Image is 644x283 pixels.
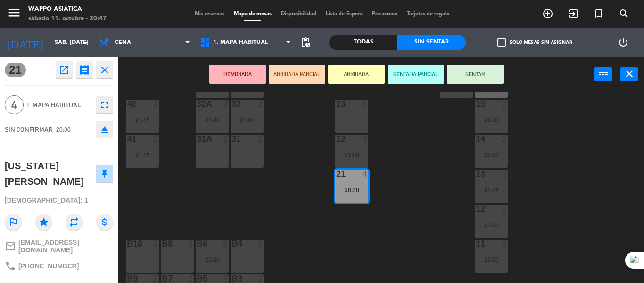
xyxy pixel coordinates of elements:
div: 2 [502,170,508,178]
div: 41 [127,135,127,143]
div: 6 [363,100,368,108]
div: 21:00 [231,117,264,123]
div: B4 [231,240,232,248]
div: B5 [197,274,197,283]
div: 15 [476,100,476,108]
div: 12 [476,205,476,213]
div: 22:30 [475,117,508,123]
div: 22 [336,135,337,143]
div: 11 [476,240,476,248]
div: [US_STATE] [PERSON_NAME] [5,158,96,189]
div: [DEMOGRAPHIC_DATA]: 1 [5,192,113,209]
span: Tarjetas de regalo [402,11,454,17]
div: 21 [336,170,337,178]
a: mail_outline[EMAIL_ADDRESS][DOMAIN_NAME] [5,239,113,254]
div: 21:15 [126,152,159,158]
i: fullscreen [99,99,110,111]
button: DEMORADA [209,65,266,84]
button: power_input [594,67,612,81]
span: Mis reservas [190,11,229,17]
button: receipt [76,61,93,78]
button: SENTAR [447,65,504,84]
span: Cena [115,39,131,46]
div: 2 [188,240,194,248]
div: 2 [502,135,508,143]
i: close [624,68,635,79]
div: Todas [329,35,397,50]
div: B9 [127,274,127,283]
div: 32 [231,100,232,108]
span: pending_actions [300,37,311,48]
div: 20:30 [335,187,368,193]
i: power_settings_new [618,37,629,48]
i: mail_outline [5,240,16,252]
div: 21:15 [475,187,508,193]
div: 22:00 [196,257,229,263]
button: close [620,67,638,81]
span: Lista de Espera [321,11,367,17]
div: B3 [231,274,232,283]
i: open_in_new [58,64,70,76]
i: close [99,64,110,76]
div: 22:00 [475,257,508,263]
div: 21:00 [475,222,508,228]
div: 22:00 [475,152,508,158]
div: B6 [197,240,197,248]
div: B10 [127,240,127,248]
div: 2 [153,240,159,248]
i: search [619,8,630,19]
div: 2 [258,100,264,108]
button: SENTADA PARCIAL [388,65,444,84]
div: 23:00 [196,117,229,123]
span: 20:30 [56,126,71,133]
div: 2 [223,274,229,283]
i: outlined_flag [5,214,22,231]
div: Sin sentar [397,35,466,50]
span: Mapa de mesas [229,11,276,17]
div: 14 [476,135,476,143]
div: 42 [127,100,127,108]
div: 2 [258,135,264,143]
div: 2 [502,240,508,248]
span: SIN CONFIRMAR [5,126,53,133]
span: [EMAIL_ADDRESS][DOMAIN_NAME] [18,239,113,254]
div: 2 [153,274,159,283]
span: check_box_outline_blank [497,38,506,47]
button: fullscreen [96,96,113,113]
i: exit_to_app [568,8,579,19]
div: 13 [476,170,476,178]
div: sábado 11. octubre - 20:47 [28,14,107,24]
div: 2 [258,240,264,248]
button: ARRIBADA [328,65,385,84]
span: 21 [5,63,26,77]
div: 21:00 [335,152,368,158]
span: Pre-acceso [367,11,402,17]
div: 4 [363,170,368,178]
div: 32A [197,100,197,108]
i: eject [99,124,110,135]
div: 2 [502,100,508,108]
div: 2 [223,135,229,143]
button: open_in_new [56,61,73,78]
button: close [96,61,113,78]
i: attach_money [96,214,113,231]
i: turned_in_not [593,8,604,19]
div: B8 [162,240,162,248]
div: 31 [231,135,232,143]
div: 2 [223,240,229,248]
i: repeat [66,214,83,231]
div: 2 [258,274,264,283]
button: menu [7,6,21,23]
i: receipt [79,64,90,76]
div: 23 [336,100,337,108]
div: 2 [153,100,159,108]
label: Solo mesas sin asignar [497,38,572,47]
i: phone [5,260,16,272]
div: 2 [188,274,194,283]
div: 2 [153,135,159,143]
span: 1. Mapa habitual [213,39,268,46]
div: 2 [502,205,508,213]
div: 31A [197,135,197,143]
span: 1. Mapa habitual [26,100,91,111]
span: Disponibilidad [276,11,321,17]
